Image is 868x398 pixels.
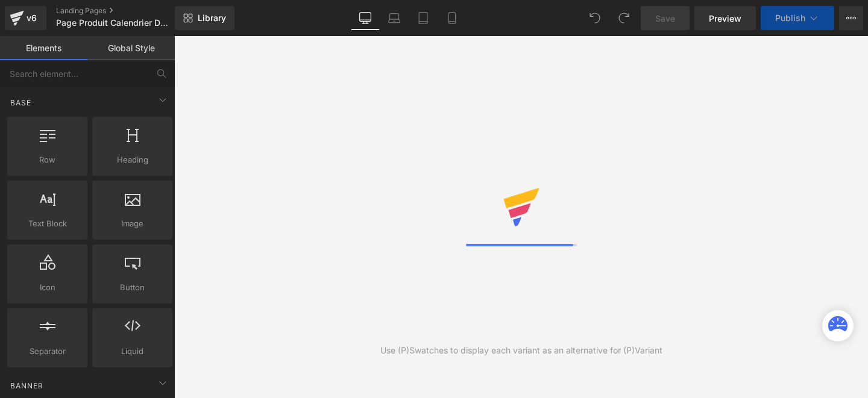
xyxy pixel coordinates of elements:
[198,13,226,23] span: Library
[96,345,169,358] span: Liquid
[96,217,169,230] span: Image
[5,6,46,30] a: v6
[839,6,863,30] button: More
[87,36,175,60] a: Global Style
[694,6,756,30] a: Preview
[11,345,84,358] span: Separator
[96,281,169,294] span: Button
[380,344,662,357] div: Use (P)Swatches to display each variant as an alternative for (P)Variant
[56,6,195,16] a: Landing Pages
[655,12,675,25] span: Save
[11,154,84,166] span: Row
[775,13,805,23] span: Publish
[761,6,834,30] button: Publish
[351,6,380,30] a: Desktop
[11,217,84,230] span: Text Block
[380,6,409,30] a: Laptop
[9,97,33,108] span: Base
[175,6,234,30] a: New Library
[96,154,169,166] span: Heading
[409,6,438,30] a: Tablet
[709,12,741,25] span: Preview
[438,6,467,30] a: Mobile
[24,10,39,26] div: v6
[583,6,607,30] button: Undo
[56,18,172,28] span: Page Produit Calendrier De L'avent 2025
[612,6,636,30] button: Redo
[9,380,45,391] span: Banner
[11,281,84,294] span: Icon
